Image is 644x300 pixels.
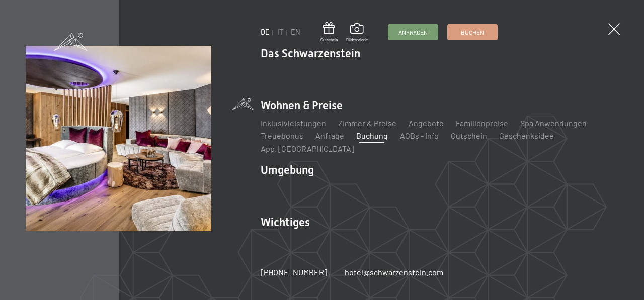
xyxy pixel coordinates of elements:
a: Geschenksidee [499,131,554,140]
a: Anfragen [388,25,438,40]
span: Buchen [461,28,484,37]
a: Inklusivleistungen [261,118,326,128]
a: Buchen [448,25,497,40]
a: Spa Anwendungen [520,118,587,128]
a: Familienpreise [456,118,508,128]
span: Anfragen [398,28,428,37]
span: [PHONE_NUMBER] [261,267,327,277]
span: Bildergalerie [346,37,368,43]
a: EN [291,28,300,36]
a: Bildergalerie [346,23,368,42]
a: Treuebonus [261,131,303,140]
a: Angebote [409,118,444,128]
a: Gutschein [320,22,338,43]
a: Gutschein [451,131,487,140]
a: IT [277,28,283,36]
a: AGBs - Info [400,131,439,140]
span: Gutschein [320,37,338,43]
a: Anfrage [315,131,344,140]
a: [PHONE_NUMBER] [261,267,327,278]
a: App. [GEOGRAPHIC_DATA] [261,144,354,153]
a: DE [261,28,270,36]
a: Buchung [356,131,388,140]
a: hotel@schwarzenstein.com [345,267,443,278]
a: Zimmer & Preise [338,118,396,128]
